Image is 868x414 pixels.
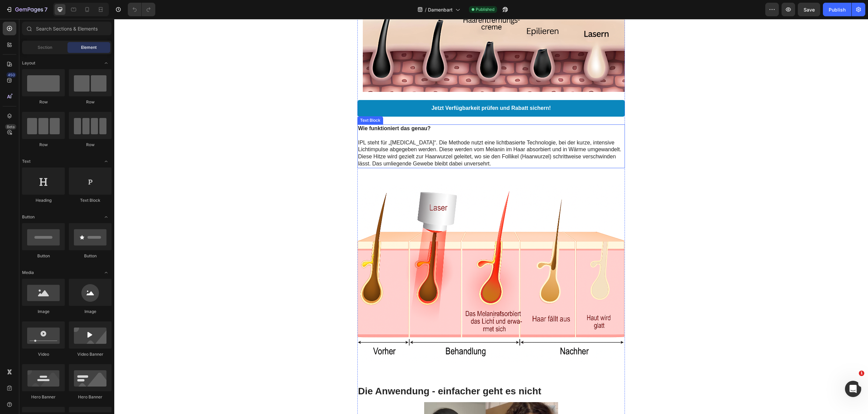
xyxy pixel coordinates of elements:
[476,6,494,13] span: Published
[81,44,97,51] span: Element
[38,44,52,51] span: Section
[22,142,65,148] div: Row
[845,381,861,397] iframe: Intercom live chat
[243,366,511,379] h3: Die Anwendung - einfacher geht es nicht
[22,253,65,259] div: Button
[22,394,65,400] div: Hero Banner
[101,212,112,222] span: Toggle open
[22,351,65,357] div: Video
[22,270,34,276] span: Media
[44,5,47,14] p: 7
[22,22,112,35] input: Search Sections & Elements
[101,156,112,167] span: Toggle open
[69,394,112,400] div: Hero Banner
[244,120,510,149] p: IPL steht für „[MEDICAL_DATA]“. Die Methode nutzt eine lichtbasierte Technologie, bei der kurze, ...
[101,267,112,278] span: Toggle open
[244,106,316,112] strong: Wie funktioniert das genau?
[69,197,112,203] div: Text Block
[22,197,65,203] div: Heading
[317,86,436,93] p: Jetzt Verfügbarkeit prüfen und Rabatt sichern!
[6,72,16,78] div: 450
[804,7,815,13] span: Save
[428,6,453,13] span: Damenbart
[3,3,51,16] button: 7
[5,124,16,130] div: Beta
[69,309,112,315] div: Image
[69,253,112,259] div: Button
[101,58,112,68] span: Toggle open
[22,99,65,105] div: Row
[22,214,35,220] span: Button
[425,6,427,13] span: /
[114,19,868,414] iframe: Design area
[243,81,511,98] a: Jetzt Verfügbarkeit prüfen und Rabatt sichern!
[69,142,112,148] div: Row
[69,99,112,105] div: Row
[22,158,31,164] span: Text
[22,309,65,315] div: Image
[859,371,864,376] span: 1
[22,60,35,66] span: Layout
[829,6,846,13] div: Publish
[128,3,155,16] div: Undo/Redo
[69,351,112,357] div: Video Banner
[243,165,511,344] img: gempages_569438352143549420-255d62b8-868c-4730-9e70-cd84ecabfb50.png
[823,3,851,16] button: Publish
[798,3,820,16] button: Save
[244,98,268,104] div: Text Block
